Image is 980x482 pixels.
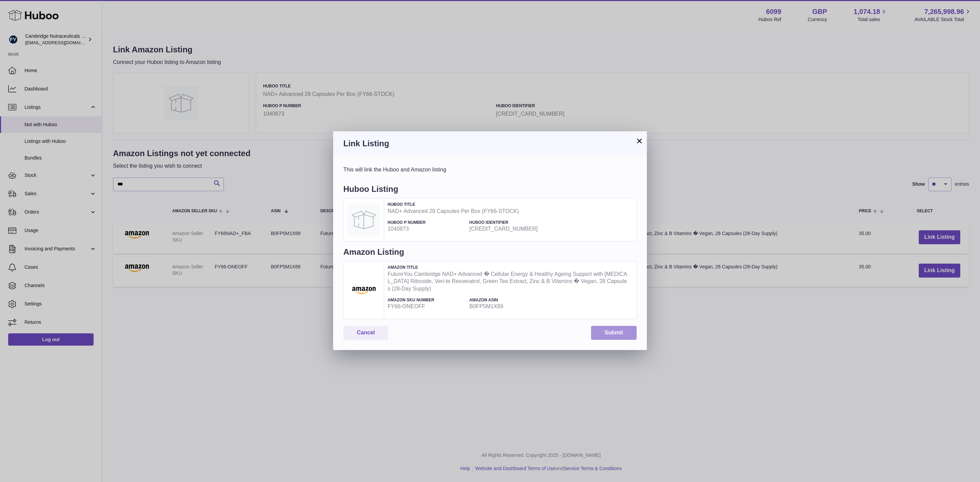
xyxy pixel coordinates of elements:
[469,220,548,225] h4: Huboo Identifier
[347,203,380,236] img: NAD+ Advanced 28 Capsules Per Box (FY66-STOCK)
[388,202,630,207] h4: Huboo Title
[388,220,466,225] h4: Huboo P number
[469,225,548,233] strong: [CREDIT_CARD_NUMBER]
[469,297,548,303] h4: Amazon ASIN
[388,270,630,293] strong: FutureYou Cambridge NAD+ Advanced � Cellular Energy & Healthy Ageing Support with [MEDICAL_DATA] ...
[388,303,466,310] strong: FY66-ONEOFF
[343,247,637,261] h4: Amazon Listing
[388,265,630,270] h4: Amazon Title
[388,225,466,233] strong: 1040873
[388,207,630,215] strong: NAD+ Advanced 28 Capsules Per Box (FY66-STOCK)
[343,138,637,149] h3: Link Listing
[635,137,643,145] button: ×
[343,326,388,340] button: Cancel
[388,297,466,303] h4: Amazon SKU Number
[343,184,637,198] h4: Huboo Listing
[469,303,548,310] strong: B0FP5M1X89
[343,166,637,173] div: This will link the Huboo and Amazon listing
[591,326,637,340] button: Submit
[347,286,380,294] img: FutureYou Cambridge NAD+ Advanced � Cellular Energy & Healthy Ageing Support with Nicotinamide Ri...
